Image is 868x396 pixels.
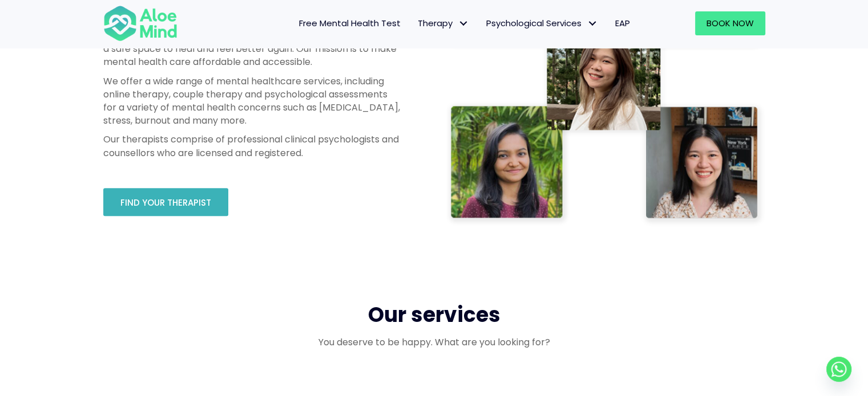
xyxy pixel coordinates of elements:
[615,17,630,29] span: EAP
[409,11,478,35] a: TherapyTherapy: submenu
[120,197,211,209] span: Find your therapist
[192,11,639,35] nav: Menu
[826,357,851,382] a: Whatsapp
[103,336,765,349] p: You deserve to be happy. What are you looking for?
[299,17,401,29] span: Free Mental Health Test
[103,5,177,42] img: Aloe mind Logo
[695,11,765,35] a: Book Now
[103,75,400,128] p: We offer a wide range of mental healthcare services, including online therapy, couple therapy and...
[290,11,409,35] a: Free Mental Health Test
[103,188,228,216] a: Find your therapist
[706,17,754,29] span: Book Now
[455,15,472,32] span: Therapy: submenu
[478,11,607,35] a: Psychological ServicesPsychological Services: submenu
[486,17,598,29] span: Psychological Services
[103,133,400,159] p: Our therapists comprise of professional clinical psychologists and counsellors who are licensed a...
[607,11,639,35] a: EAP
[584,15,601,32] span: Psychological Services: submenu
[418,17,469,29] span: Therapy
[368,300,500,329] span: Our services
